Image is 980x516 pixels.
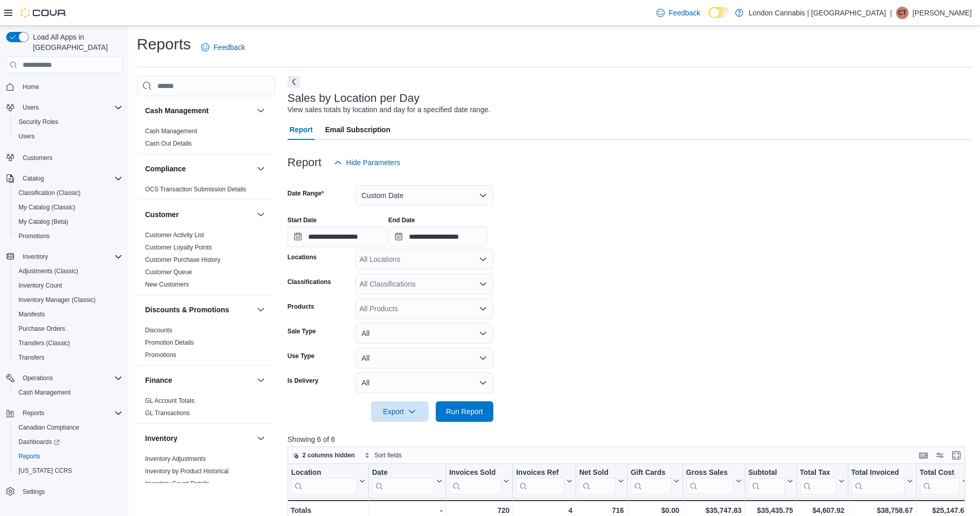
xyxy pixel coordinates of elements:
div: View sales totals by location and day for a specified date range. [288,104,490,115]
a: Inventory Adjustments [145,455,206,462]
span: Customers [23,154,52,162]
div: Invoices Ref [516,468,564,478]
span: Inventory Count [14,279,122,292]
span: Report [290,119,313,140]
div: Total Cost [919,468,959,494]
span: Adjustments (Classic) [14,265,122,277]
span: Settings [23,488,45,496]
span: Run Report [446,406,483,417]
span: Users [19,101,122,114]
span: Catalog [19,172,122,185]
button: Open list of options [479,280,487,288]
input: Press the down key to open a popover containing a calendar. [288,226,386,247]
div: Gift Cards [631,468,671,478]
a: Promotions [14,230,54,242]
span: Promotions [19,232,50,240]
button: Purchase Orders [10,322,127,336]
button: Transfers (Classic) [10,336,127,350]
a: Home [19,81,43,93]
button: Date [372,468,442,494]
label: Date Range [288,189,324,198]
a: Discounts [145,327,172,334]
button: Reports [19,407,48,419]
button: Location [291,468,365,494]
span: Canadian Compliance [19,423,79,432]
span: Sort fields [375,451,402,459]
p: [PERSON_NAME] [913,7,972,19]
span: Feedback [213,42,245,52]
span: Hide Parameters [346,157,400,168]
div: Location [291,468,357,494]
div: Gross Sales [686,468,733,478]
a: Transfers [14,351,48,364]
span: Reports [19,452,40,460]
p: Showing 6 of 6 [288,434,972,444]
div: Gross Sales [686,468,733,494]
button: Inventory Count [10,278,127,293]
button: Home [2,79,127,94]
a: GL Transactions [145,410,190,417]
button: Cash Management [10,385,127,400]
button: Next [288,76,300,88]
span: Inventory [19,251,122,263]
span: Promotions [14,230,122,242]
button: Sort fields [360,449,406,461]
button: Inventory [2,250,127,264]
span: Reports [23,409,44,417]
a: Customers [19,152,57,164]
span: Users [23,103,39,112]
span: Purchase Orders [14,323,122,335]
h3: Customer [145,209,179,220]
button: Customer [255,208,267,221]
a: Dashboards [14,436,64,448]
div: Compliance [137,183,275,200]
a: Transfers (Classic) [14,337,74,349]
button: Total Invoiced [851,468,913,494]
button: Keyboard shortcuts [917,449,930,461]
button: Users [10,129,127,144]
button: My Catalog (Beta) [10,215,127,229]
div: Total Tax [799,468,836,494]
button: All [355,323,493,344]
div: Location [291,468,357,478]
a: Classification (Classic) [14,187,85,199]
div: Net Sold [579,468,616,478]
h3: Inventory [145,433,177,443]
img: Cova [21,8,67,18]
span: My Catalog (Beta) [14,216,122,228]
div: Discounts & Promotions [137,324,275,365]
button: Gift Cards [631,468,680,494]
h3: Finance [145,375,172,385]
span: Home [23,83,39,91]
span: Home [19,80,122,93]
span: Inventory Count [19,281,62,290]
a: My Catalog (Beta) [14,216,73,228]
a: Reports [14,450,44,462]
a: Feedback [197,37,249,58]
a: My Catalog (Classic) [14,201,80,213]
button: Reports [10,449,127,464]
button: Subtotal [748,468,793,494]
button: Compliance [255,163,267,175]
a: Customer Queue [145,269,192,276]
a: Promotion Details [145,339,194,346]
button: Run Report [436,401,493,422]
span: My Catalog (Classic) [14,201,122,213]
span: Manifests [14,308,122,321]
a: OCS Transaction Submission Details [145,186,246,193]
div: C Thorpe [896,7,908,19]
span: Reports [14,450,122,462]
label: End Date [388,216,415,224]
span: Inventory [23,253,48,261]
h3: Discounts & Promotions [145,305,229,315]
button: Customers [2,150,127,165]
a: Manifests [14,308,49,321]
button: Enter fullscreen [950,449,963,461]
a: Feedback [652,3,704,23]
span: Transfers (Classic) [19,339,70,347]
span: Purchase Orders [19,325,65,333]
span: Cash Management [14,386,122,399]
button: Export [371,401,429,422]
span: Classification (Classic) [14,187,122,199]
h3: Report [288,156,322,169]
